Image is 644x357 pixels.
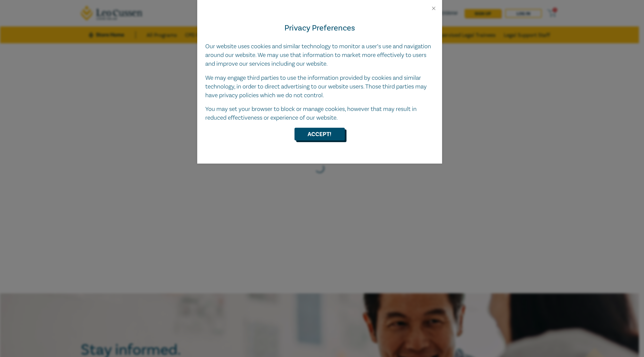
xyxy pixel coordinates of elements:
[205,42,434,68] p: Our website uses cookies and similar technology to monitor a user’s use and navigation around our...
[431,5,437,11] button: Close
[294,128,345,140] button: Accept!
[205,22,434,34] h4: Privacy Preferences
[205,105,434,122] p: You may set your browser to block or manage cookies, however that may result in reduced effective...
[205,74,434,100] p: We may engage third parties to use the information provided by cookies and similar technology, in...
